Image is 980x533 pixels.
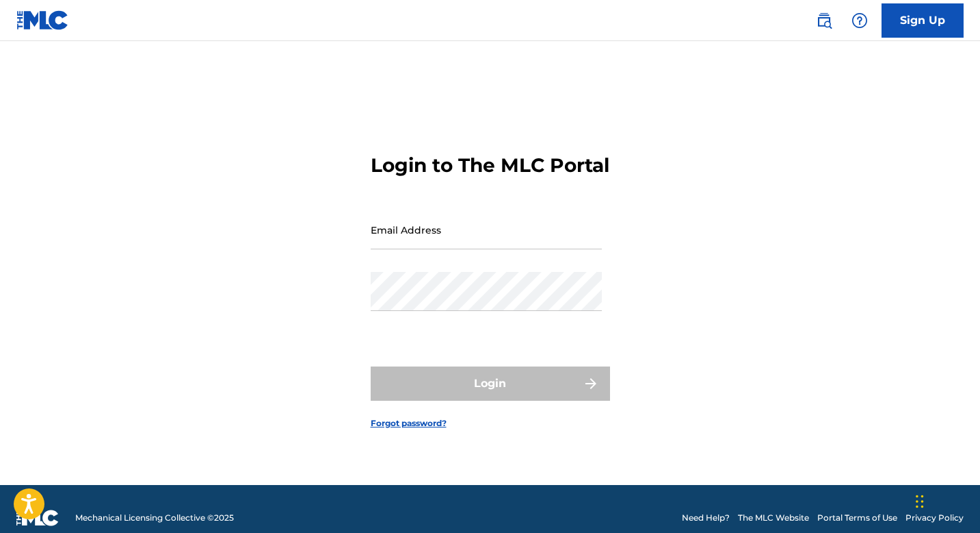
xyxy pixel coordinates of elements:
a: Need Help? [682,512,730,524]
a: Public Search [810,7,838,34]
a: Forgot password? [371,417,447,430]
div: Drag [916,481,924,522]
img: search [816,12,832,29]
a: The MLC Website [738,512,809,524]
a: Privacy Policy [905,512,964,524]
h3: Login to The MLC Portal [371,153,609,177]
img: MLC Logo [16,10,69,30]
img: logo [16,510,59,526]
a: Sign Up [882,3,964,38]
img: help [851,12,868,29]
span: Mechanical Licensing Collective © 2025 [75,512,234,524]
a: Portal Terms of Use [817,512,897,524]
iframe: Chat Widget [912,467,980,533]
div: Help [846,7,873,34]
